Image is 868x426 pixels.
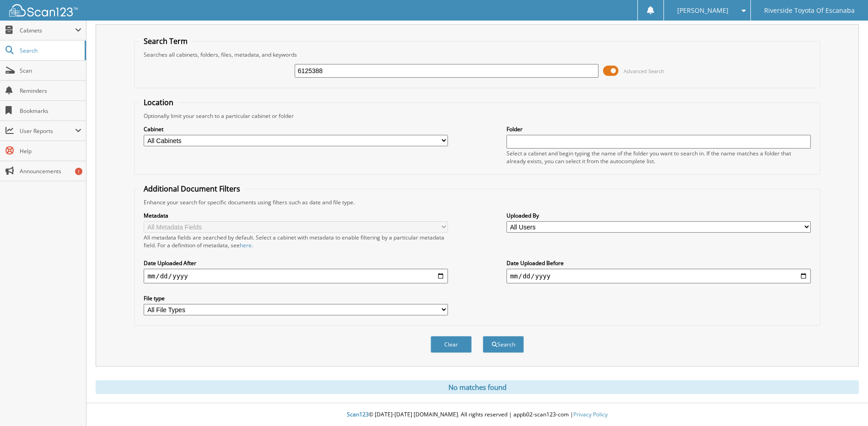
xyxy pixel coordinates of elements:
[144,259,448,267] label: Date Uploaded After
[431,336,472,353] button: Clear
[139,36,192,46] legend: Search Term
[20,87,81,95] span: Reminders
[75,168,82,175] div: 1
[573,410,608,418] a: Privacy Policy
[20,27,75,34] span: Cabinets
[20,47,80,54] span: Search
[20,67,81,75] span: Scan
[20,107,81,115] span: Bookmarks
[20,147,81,155] span: Help
[139,97,178,107] legend: Location
[507,125,811,133] label: Folder
[144,125,448,133] label: Cabinet
[507,269,811,283] input: end
[20,167,81,175] span: Announcements
[347,410,369,418] span: Scan123
[507,212,811,219] label: Uploaded By
[139,198,815,206] div: Enhance your search for specific documents using filters such as date and file type.
[86,404,868,426] div: © [DATE]-[DATE] [DOMAIN_NAME]. All rights reserved | appb02-scan123-com |
[144,212,448,219] label: Metadata
[764,8,855,13] span: Riverside Toyota Of Escanaba
[507,149,811,165] div: Select a cabinet and begin typing the name of the folder you want to search in. If the name match...
[144,234,448,249] div: All metadata fields are searched by default. Select a cabinet with metadata to enable filtering b...
[507,259,811,267] label: Date Uploaded Before
[144,294,448,302] label: File type
[240,241,252,249] a: here
[139,112,815,120] div: Optionally limit your search to a particular cabinet or folder
[96,380,859,394] div: No matches found
[20,127,75,135] span: User Reports
[483,336,524,353] button: Search
[144,269,448,283] input: start
[9,4,78,16] img: scan123-logo-white.svg
[624,68,664,75] span: Advanced Search
[139,51,815,59] div: Searches all cabinets, folders, files, metadata, and keywords
[139,184,245,194] legend: Additional Document Filters
[677,8,728,13] span: [PERSON_NAME]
